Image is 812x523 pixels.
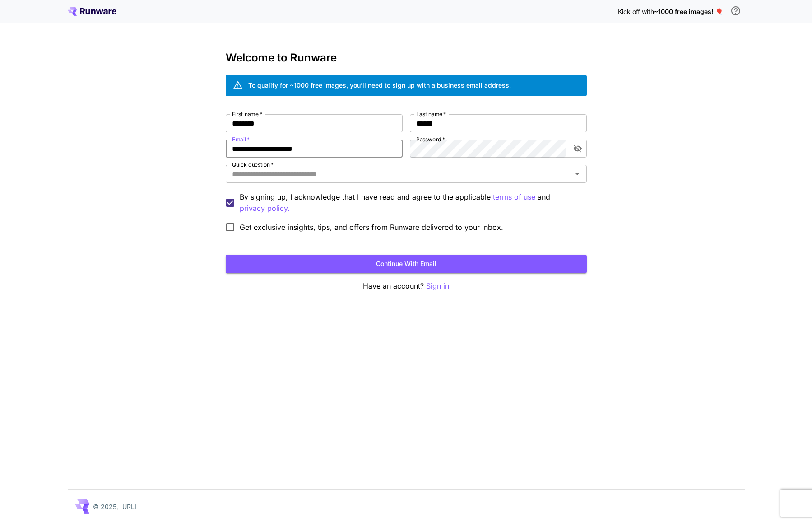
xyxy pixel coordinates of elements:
button: Continue with email [226,255,587,273]
p: © 2025, [URL] [93,502,137,511]
button: toggle password visibility [570,140,586,157]
button: In order to qualify for free credit, you need to sign up with a business email address and click ... [727,2,745,20]
p: terms of use [493,191,535,203]
label: Last name [416,110,446,118]
span: ~1000 free images! 🎈 [654,8,723,15]
button: By signing up, I acknowledge that I have read and agree to the applicable terms of use and [240,203,290,214]
label: Email [232,135,250,143]
p: By signing up, I acknowledge that I have read and agree to the applicable and [240,191,580,214]
button: Sign in [426,280,449,292]
label: Password [416,135,445,143]
label: First name [232,110,262,118]
span: Kick off with [618,8,654,15]
p: Have an account? [226,280,587,292]
button: Open [571,168,584,180]
p: privacy policy. [240,203,290,214]
div: To qualify for ~1000 free images, you’ll need to sign up with a business email address. [248,80,511,90]
h3: Welcome to Runware [226,51,587,64]
span: Get exclusive insights, tips, and offers from Runware delivered to your inbox. [240,222,503,233]
button: By signing up, I acknowledge that I have read and agree to the applicable and privacy policy. [493,191,535,203]
label: Quick question [232,161,274,168]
